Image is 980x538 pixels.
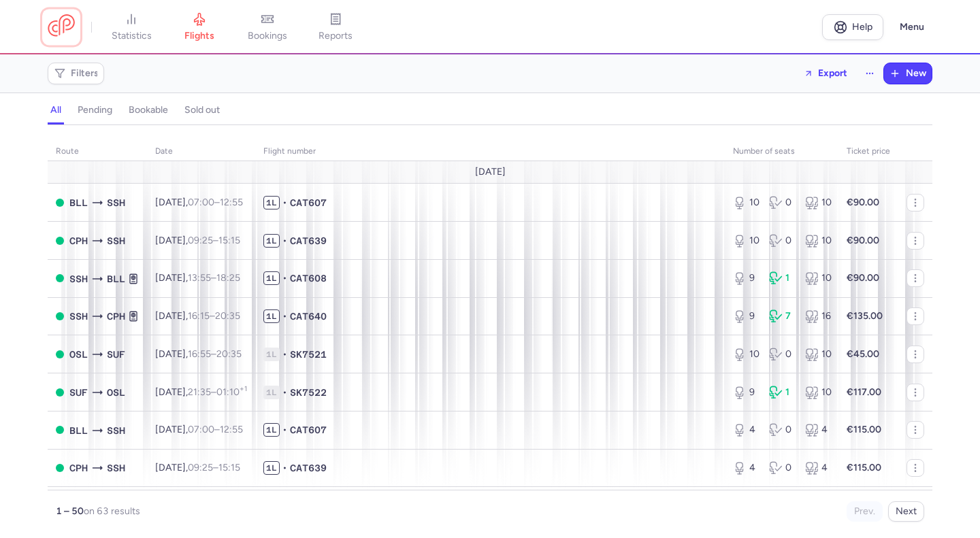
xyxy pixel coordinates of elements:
[107,195,125,210] span: SSH
[282,196,287,209] span: •
[263,271,280,285] span: 1L
[188,424,243,435] span: –
[129,104,168,116] h4: bookable
[165,12,233,42] a: flights
[847,235,879,246] strong: €90.00
[733,309,758,323] div: 9
[852,22,872,32] span: Help
[188,348,242,360] span: –
[107,233,125,248] span: SSH
[847,462,881,473] strong: €115.00
[733,348,758,361] div: 10
[84,505,140,517] span: on 63 results
[188,462,240,473] span: –
[290,461,327,475] span: CAT639
[218,235,240,246] time: 15:15
[805,196,830,209] div: 10
[769,309,794,323] div: 7
[155,386,247,398] span: [DATE],
[112,30,152,42] span: statistics
[290,271,327,285] span: CAT608
[188,197,243,208] span: –
[69,385,88,400] span: SUF
[107,423,125,438] span: SSH
[301,12,370,42] a: reports
[906,68,926,79] span: New
[290,348,327,361] span: SK7521
[184,104,220,116] h4: sold out
[188,235,240,246] span: –
[240,384,247,393] sup: +1
[218,462,240,473] time: 15:15
[56,505,84,517] strong: 1 – 50
[188,462,213,473] time: 09:25
[233,12,301,42] a: bookings
[216,348,242,360] time: 20:35
[216,272,240,284] time: 18:25
[107,271,125,286] span: BLL
[216,386,247,398] time: 01:10
[847,424,881,435] strong: €115.00
[282,309,287,323] span: •
[263,234,280,248] span: 1L
[733,461,758,475] div: 4
[282,234,287,248] span: •
[155,424,243,435] span: [DATE],
[107,385,125,400] span: OSL
[769,386,794,399] div: 1
[69,423,88,438] span: BLL
[69,347,88,362] span: OSL
[220,424,243,435] time: 12:55
[69,271,88,286] span: SSH
[255,141,725,162] th: Flight number
[733,196,758,209] div: 10
[50,104,61,116] h4: all
[769,348,794,361] div: 0
[282,271,287,285] span: •
[188,386,211,398] time: 21:35
[282,386,287,399] span: •
[769,271,794,285] div: 1
[155,462,240,473] span: [DATE],
[475,167,506,178] span: [DATE]
[188,424,214,435] time: 07:00
[847,272,879,284] strong: €90.00
[290,234,327,248] span: CAT639
[188,310,210,322] time: 16:15
[282,423,287,437] span: •
[805,234,830,248] div: 10
[107,347,125,362] span: SUF
[847,501,883,522] button: Prev.
[805,348,830,361] div: 10
[282,348,287,361] span: •
[733,234,758,248] div: 10
[69,233,88,248] span: CPH
[847,348,879,360] strong: €45.00
[78,104,112,116] h4: pending
[290,386,327,399] span: SK7522
[805,423,830,437] div: 4
[290,309,327,323] span: CAT640
[733,271,758,285] div: 9
[263,423,280,437] span: 1L
[48,141,147,162] th: route
[48,63,103,84] button: Filters
[805,271,830,285] div: 10
[884,63,932,84] button: New
[847,386,881,398] strong: €117.00
[805,461,830,475] div: 4
[847,197,879,208] strong: €90.00
[188,272,240,284] span: –
[847,310,883,322] strong: €135.00
[48,14,75,39] a: CitizenPlane red outlined logo
[215,310,240,322] time: 20:35
[69,309,88,324] span: SSH
[769,423,794,437] div: 0
[795,63,856,84] button: Export
[248,30,287,42] span: bookings
[188,348,211,360] time: 16:55
[263,196,280,209] span: 1L
[282,461,287,475] span: •
[290,196,327,209] span: CAT607
[318,30,353,42] span: reports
